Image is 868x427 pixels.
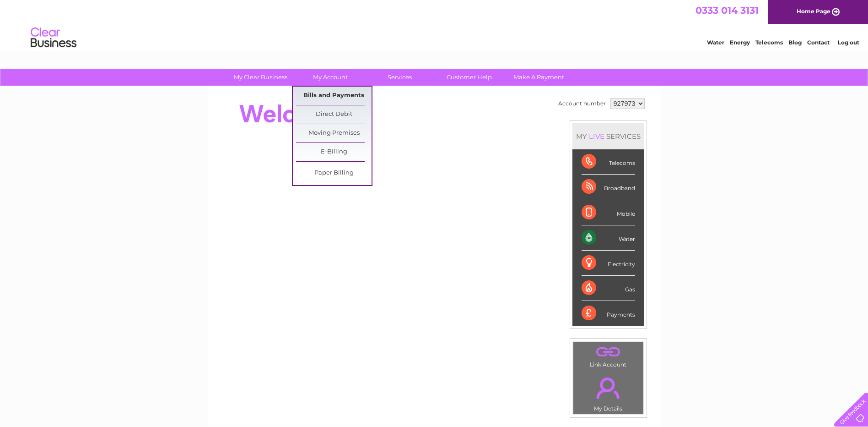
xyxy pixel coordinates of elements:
[572,123,644,149] div: MY SERVICES
[582,200,635,225] div: Mobile
[296,105,372,124] a: Direct Debit
[573,341,644,370] td: Link Account
[362,69,437,86] a: Services
[573,370,644,415] td: My Details
[582,276,635,301] div: Gas
[556,96,608,111] td: Account number
[30,24,77,52] img: logo.png
[223,69,298,86] a: My Clear Business
[730,39,750,46] a: Energy
[296,164,372,182] a: Paper Billing
[296,124,372,142] a: Moving Premises
[582,225,635,251] div: Water
[582,301,635,326] div: Payments
[582,251,635,276] div: Electricity
[431,69,507,86] a: Customer Help
[296,87,372,105] a: Bills and Payments
[582,149,635,175] div: Telecoms
[707,39,724,46] a: Water
[218,5,651,44] div: Clear Business is a trading name of Verastar Limited (registered in [GEOGRAPHIC_DATA] No. 3667643...
[587,132,606,141] div: LIVE
[292,69,368,86] a: My Account
[788,39,802,46] a: Blog
[838,39,859,46] a: Log out
[576,372,641,404] a: .
[576,344,641,360] a: .
[807,39,830,46] a: Contact
[296,143,372,161] a: E-Billing
[582,175,635,200] div: Broadband
[755,39,783,46] a: Telecoms
[501,69,577,86] a: Make A Payment
[695,5,759,16] a: 0333 014 3131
